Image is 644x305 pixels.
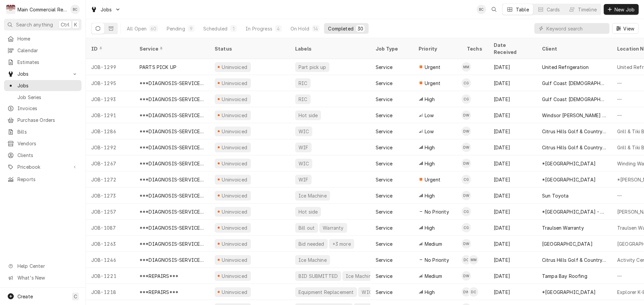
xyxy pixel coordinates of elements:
[70,5,80,14] div: Bookkeeper Main Commercial's Avatar
[313,25,318,32] div: 14
[462,191,471,200] div: Dorian Wertz's Avatar
[488,123,537,139] div: [DATE]
[613,6,636,13] span: New Job
[221,176,248,183] div: Uninvoiced
[16,21,53,28] span: Search anything
[17,105,78,112] span: Invoices
[462,175,471,184] div: CG
[298,112,318,119] div: Hot side
[298,96,308,103] div: RIC
[622,25,636,32] span: View
[462,207,471,216] div: Caleb Gorton's Avatar
[376,208,392,215] div: Service
[542,192,569,199] div: Sun Toyota
[151,25,156,32] div: 60
[4,80,82,91] a: Jobs
[86,252,134,268] div: JOB-1246
[17,274,77,281] span: What's New
[221,160,248,167] div: Uninvoiced
[221,96,248,103] div: Uninvoiced
[298,160,310,167] div: WIC
[542,160,596,167] div: *[GEOGRAPHIC_DATA]
[477,5,486,14] div: Bookkeeper Main Commercial's Avatar
[345,273,375,280] div: Ice Machine
[376,45,408,52] div: Job Type
[4,57,82,68] a: Estimates
[86,268,134,284] div: JOB-1221
[61,21,69,28] span: Ctrl
[6,5,15,14] div: Main Commercial Refrigeration Service's Avatar
[17,47,78,54] span: Calendar
[425,144,435,151] span: High
[425,96,435,103] span: High
[469,255,478,264] div: Mike Marchese's Avatar
[74,293,77,300] span: C
[4,45,82,56] a: Calendar
[140,45,203,52] div: Service
[462,110,471,120] div: Dorian Wertz's Avatar
[425,160,435,167] span: High
[467,45,483,52] div: Techs
[462,271,471,281] div: Dorian Wertz's Avatar
[477,5,486,14] div: BC
[462,175,471,184] div: Caleb Gorton's Avatar
[86,236,134,252] div: JOB-1263
[358,25,363,32] div: 30
[17,117,78,124] span: Purchase Orders
[221,128,248,135] div: Uninvoiced
[376,128,392,135] div: Service
[86,59,134,75] div: JOB-1299
[298,176,309,183] div: WIF
[17,152,78,159] span: Clients
[462,110,471,120] div: DW
[376,64,392,71] div: Service
[17,35,78,42] span: Home
[6,5,15,14] div: M
[488,171,537,187] div: [DATE]
[86,220,134,236] div: JOB-1087
[488,75,537,91] div: [DATE]
[17,70,68,77] span: Jobs
[86,123,134,139] div: JOB-1286
[376,112,392,119] div: Service
[612,23,639,34] button: View
[221,240,248,247] div: Uninvoiced
[17,176,78,183] span: Reports
[425,64,440,71] span: Urgent
[221,64,248,71] div: Uninvoiced
[86,187,134,204] div: JOB-1273
[542,273,587,280] div: Tampa Bay Roofing
[462,207,471,216] div: CG
[221,192,248,199] div: Uninvoiced
[4,161,82,172] a: Go to Pricebook
[189,25,193,32] div: 9
[462,239,471,248] div: Dorian Wertz's Avatar
[101,6,112,13] span: Jobs
[376,289,392,296] div: Service
[298,128,310,135] div: WIC
[221,80,248,87] div: Uninvoiced
[376,160,392,167] div: Service
[4,272,82,283] a: Go to What's New
[17,128,78,135] span: Bills
[488,59,537,75] div: [DATE]
[462,127,471,136] div: Dorian Wertz's Avatar
[542,144,606,151] div: Citrus Hills Golf & Country Club
[86,139,134,155] div: JOB-1292
[91,45,127,52] div: ID
[221,224,248,231] div: Uninvoiced
[17,140,78,147] span: Vendors
[376,96,392,103] div: Service
[542,240,593,247] div: [GEOGRAPHIC_DATA]
[462,239,471,248] div: DW
[17,6,67,13] div: Main Commercial Refrigeration Service
[462,78,471,88] div: Caleb Gorton's Avatar
[425,240,442,247] span: Medium
[4,115,82,126] a: Purchase Orders
[425,289,435,296] span: High
[516,6,529,13] div: Table
[376,256,392,263] div: Service
[86,204,134,220] div: JOB-1257
[425,208,449,215] span: No Priority
[167,25,185,32] div: Pending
